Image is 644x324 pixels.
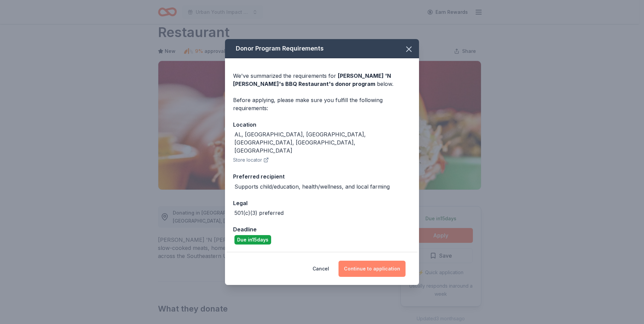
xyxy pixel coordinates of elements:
[234,183,390,191] div: Supports child/education, health/wellness, and local farming
[233,225,411,234] div: Deadline
[233,120,411,129] div: Location
[234,209,284,217] div: 501(c)(3) preferred
[234,130,411,155] div: AL, [GEOGRAPHIC_DATA], [GEOGRAPHIC_DATA], [GEOGRAPHIC_DATA], [GEOGRAPHIC_DATA], [GEOGRAPHIC_DATA]
[339,261,406,277] button: Continue to application
[225,39,419,58] div: Donor Program Requirements
[234,235,271,245] div: Due in 15 days
[233,199,411,207] div: Legal
[233,156,269,164] button: Store locator
[313,261,329,277] button: Cancel
[233,96,411,112] div: Before applying, please make sure you fulfill the following requirements:
[233,172,411,181] div: Preferred recipient
[233,72,411,88] div: We've summarized the requirements for below.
